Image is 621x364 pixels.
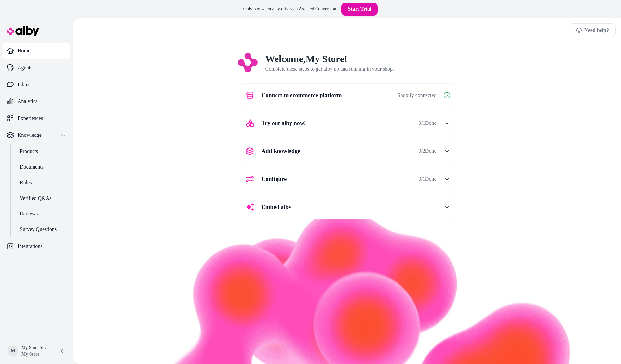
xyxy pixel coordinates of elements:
[242,87,452,103] button: Connect to ecommerce platformShopify connected
[21,351,51,357] span: My Store
[20,210,38,218] p: Reviews
[341,3,378,16] a: Start Trial
[4,341,56,361] button: MMy Store ShopifyMy Store
[20,226,57,233] p: Survey Questions
[7,26,39,36] img: alby Logo
[3,43,70,58] a: Home
[262,91,342,100] span: Connect to ecommerce platform
[265,53,394,65] h2: Welcome, My Store !
[3,60,70,75] a: Agents
[262,175,287,184] span: Configure
[3,239,70,254] a: Integrations
[18,97,37,105] p: Analytics
[18,47,30,55] p: Home
[238,53,258,72] img: Logo
[242,115,452,131] button: Try out alby now!0/1Done
[123,209,571,364] img: alby Bubble
[418,175,436,183] span: 0 / 1 Done
[8,346,18,356] span: M
[242,199,452,215] button: Embed alby
[262,119,306,128] span: Try out alby now!
[18,81,30,88] p: Inbox
[20,179,32,187] p: Rules
[18,114,43,122] p: Experiences
[13,190,70,206] a: Verified Q&As
[13,144,70,159] a: Products
[13,206,70,222] a: Reviews
[13,222,70,237] a: Survey Questions
[242,171,452,187] button: Configure0/1Done
[18,242,42,250] p: Integrations
[13,159,70,175] a: Documents
[3,77,70,92] a: Inbox
[3,94,70,109] a: Analytics
[3,127,70,143] button: Knowledge
[20,163,44,171] p: Documents
[262,147,301,156] span: Add knowledge
[20,148,38,155] p: Products
[418,119,436,127] span: 0 / 1 Done
[21,344,51,351] p: My Store Shopify
[18,64,32,71] p: Agents
[3,110,70,126] a: Experiences
[18,131,42,139] p: Knowledge
[242,143,452,159] button: Add knowledge0/2Done
[243,6,336,12] p: Only pay when alby drives an Assisted Conversion
[265,66,394,71] span: Complete these steps to get alby up and running in your shop.
[13,175,70,190] a: Rules
[398,91,437,99] span: Shopify connected
[262,202,292,212] span: Embed alby
[418,147,436,155] span: 0 / 2 Done
[570,23,616,37] a: Need help?
[20,194,51,202] p: Verified Q&As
